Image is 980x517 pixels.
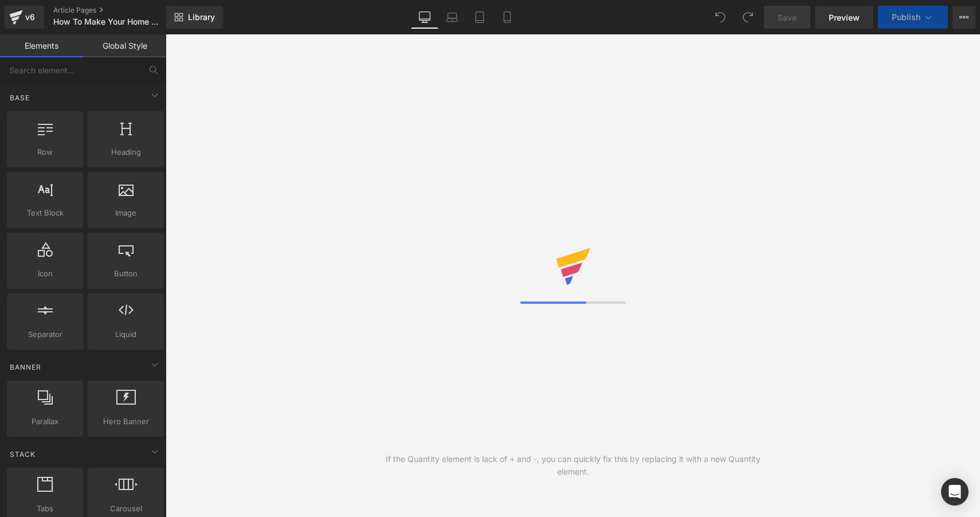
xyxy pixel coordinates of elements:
span: Save [778,11,797,23]
span: Heading [91,146,160,158]
span: Icon [10,268,80,280]
span: Carousel [91,503,160,515]
div: v6 [23,10,37,25]
a: Preview [815,6,873,29]
span: Button [91,268,160,280]
span: Row [10,146,80,158]
span: Parallax [10,416,80,428]
span: Library [188,12,215,22]
span: Hero Banner [91,416,160,428]
button: Undo [709,6,732,29]
span: Tabs [10,503,80,515]
span: Text Block [10,207,80,219]
a: Tablet [466,6,493,29]
a: Desktop [411,6,438,29]
div: Open Intercom Messenger [941,478,969,506]
span: Preview [829,11,860,23]
a: Article Pages [53,6,185,15]
span: Base [9,92,31,103]
button: More [952,6,975,29]
span: Banner [9,362,42,373]
a: v6 [5,6,44,29]
span: Liquid [91,328,160,340]
span: Separator [10,328,80,340]
span: How To Make Your Home Smell Like Fall [53,17,163,26]
div: If the Quantity element is lack of + and -, you can quickly fix this by replacing it with a new Q... [369,453,777,478]
span: Stack [9,449,37,460]
button: Publish [878,6,948,29]
a: Laptop [438,6,466,29]
a: Global Style [83,34,166,57]
a: New Library [166,6,223,29]
a: Mobile [493,6,521,29]
span: Publish [892,13,920,22]
span: Image [91,207,160,219]
button: Redo [736,6,759,29]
